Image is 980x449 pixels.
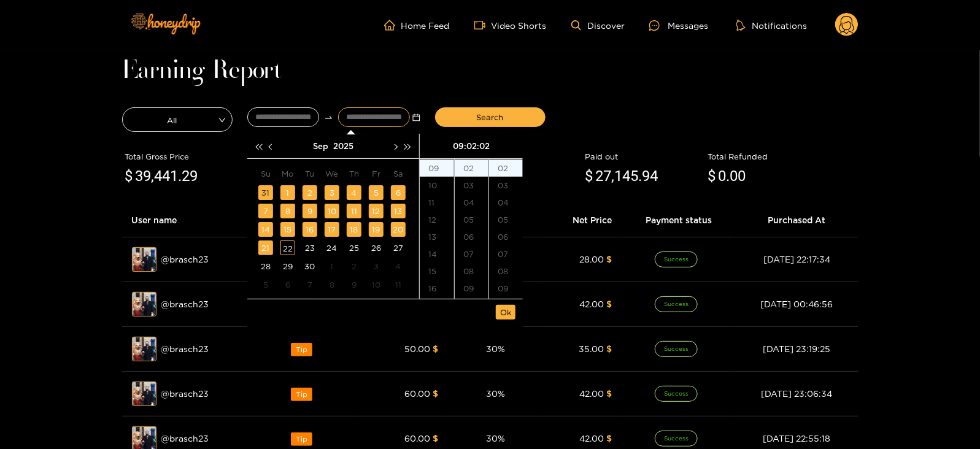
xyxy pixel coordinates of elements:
[347,240,361,255] div: 25
[387,220,409,239] td: 2025-09-20
[369,222,384,237] div: 19
[736,204,858,237] th: Purchased At
[489,211,523,228] div: 05
[420,263,454,280] div: 15
[303,240,317,255] div: 23
[280,204,295,218] div: 8
[280,259,295,274] div: 29
[365,275,387,294] td: 2025-10-10
[343,164,365,183] th: Th
[321,275,343,294] td: 2025-10-08
[420,211,454,228] div: 12
[579,344,604,353] span: 35.00
[280,240,295,255] div: 22
[391,185,406,200] div: 6
[420,245,454,263] div: 14
[455,211,488,228] div: 05
[579,434,604,443] span: 42.00
[347,204,361,218] div: 11
[606,344,612,353] span: $
[496,305,515,320] button: Ok
[299,257,321,275] td: 2025-09-30
[291,388,312,401] span: Tip
[404,389,430,398] span: 60.00
[455,280,488,297] div: 09
[455,159,488,177] div: 02
[489,177,523,194] div: 03
[343,220,365,239] td: 2025-09-18
[489,228,523,245] div: 06
[455,245,488,263] div: 07
[486,344,505,353] span: 30 %
[489,159,523,177] div: 02
[258,222,273,237] div: 14
[255,183,277,202] td: 2025-08-31
[486,389,505,398] span: 30 %
[433,389,438,398] span: $
[299,239,321,257] td: 2025-09-23
[179,167,198,185] span: .29
[125,165,133,188] span: $
[433,434,438,443] span: $
[606,255,612,264] span: $
[343,239,365,257] td: 2025-09-25
[404,434,430,443] span: 60.00
[387,183,409,202] td: 2025-09-06
[369,240,384,255] div: 26
[122,63,858,80] h1: Earning Report
[258,185,273,200] div: 31
[280,222,295,237] div: 15
[347,222,361,237] div: 18
[303,185,317,200] div: 2
[365,164,387,183] th: Fr
[313,134,328,158] button: Sep
[258,240,273,255] div: 21
[324,113,333,122] span: to
[489,280,523,297] div: 09
[477,111,504,123] span: Search
[343,257,365,275] td: 2025-10-02
[489,194,523,211] div: 04
[387,239,409,257] td: 2025-09-27
[763,344,831,353] span: [DATE] 23:19:25
[303,259,317,274] div: 30
[420,159,454,177] div: 09
[384,20,450,31] a: Home Feed
[325,240,339,255] div: 24
[369,185,384,200] div: 5
[579,299,604,309] span: 42.00
[161,253,209,266] span: @ brasch23
[391,240,406,255] div: 27
[365,220,387,239] td: 2025-09-19
[655,386,698,402] span: Success
[321,164,343,183] th: We
[420,297,454,314] div: 17
[762,389,833,398] span: [DATE] 23:06:34
[579,255,604,264] span: 28.00
[122,204,251,237] th: User name
[655,341,698,357] span: Success
[321,202,343,220] td: 2025-09-10
[321,239,343,257] td: 2025-09-24
[321,220,343,239] td: 2025-09-17
[391,277,406,292] div: 11
[255,275,277,294] td: 2025-10-05
[136,167,179,185] span: 39,441
[404,344,430,353] span: 50.00
[303,222,317,237] div: 16
[369,259,384,274] div: 3
[161,432,209,445] span: @ brasch23
[455,177,488,194] div: 03
[365,257,387,275] td: 2025-10-03
[258,277,273,292] div: 5
[606,434,612,443] span: $
[391,259,406,274] div: 4
[258,259,273,274] div: 28
[343,183,365,202] td: 2025-09-04
[347,277,361,292] div: 9
[255,202,277,220] td: 2025-09-07
[384,20,401,31] span: home
[123,111,232,128] span: All
[387,257,409,275] td: 2025-10-04
[420,280,454,297] div: 16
